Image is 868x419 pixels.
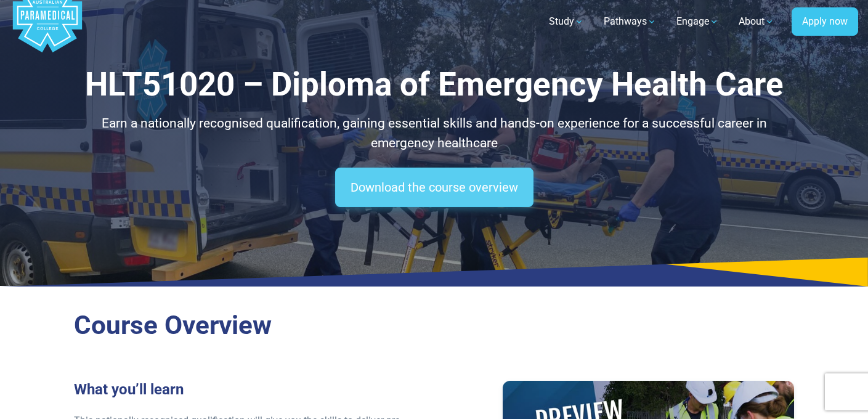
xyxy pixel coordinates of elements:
a: Engage [669,4,726,39]
a: Apply now [792,7,858,36]
h1: HLT51020 – Diploma of Emergency Health Care [74,65,795,104]
a: Study [541,4,591,39]
p: Earn a nationally recognised qualification, gaining essential skills and hands-on experience for ... [74,114,795,153]
h2: Course Overview [74,310,795,341]
a: About [731,4,782,39]
h3: What you’ll learn [74,381,427,399]
a: Pathways [596,4,664,39]
a: Download the course overview [335,168,533,207]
